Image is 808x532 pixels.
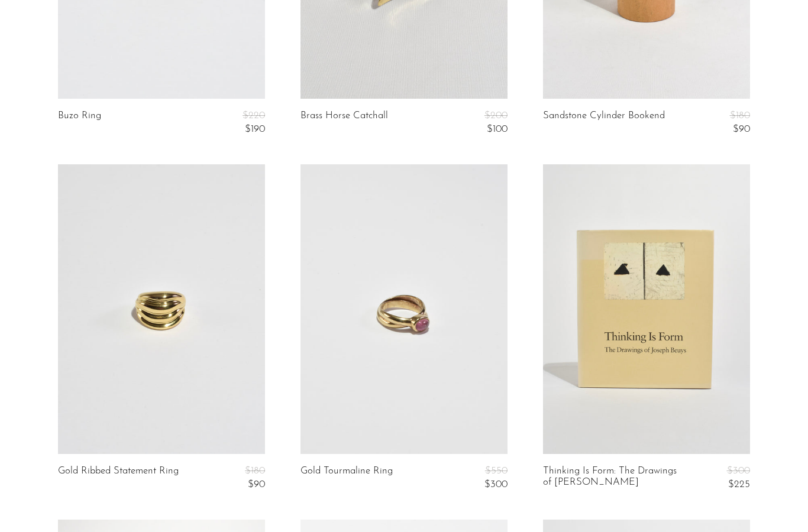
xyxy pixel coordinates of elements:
[484,111,508,121] span: $200
[733,124,750,134] span: $90
[484,479,508,489] span: $300
[300,466,393,490] a: Gold Tourmaline Ring
[543,111,665,135] a: Sandstone Cylinder Bookend
[245,466,265,476] span: $180
[487,124,508,134] span: $100
[248,479,265,489] span: $90
[730,111,750,121] span: $180
[300,111,388,135] a: Brass Horse Catchall
[58,466,179,490] a: Gold Ribbed Statement Ring
[727,466,750,476] span: $300
[58,111,101,135] a: Buzo Ring
[543,466,681,490] a: Thinking Is Form: The Drawings of [PERSON_NAME]
[243,111,265,121] span: $220
[485,466,508,476] span: $550
[728,479,750,489] span: $225
[245,124,265,134] span: $190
